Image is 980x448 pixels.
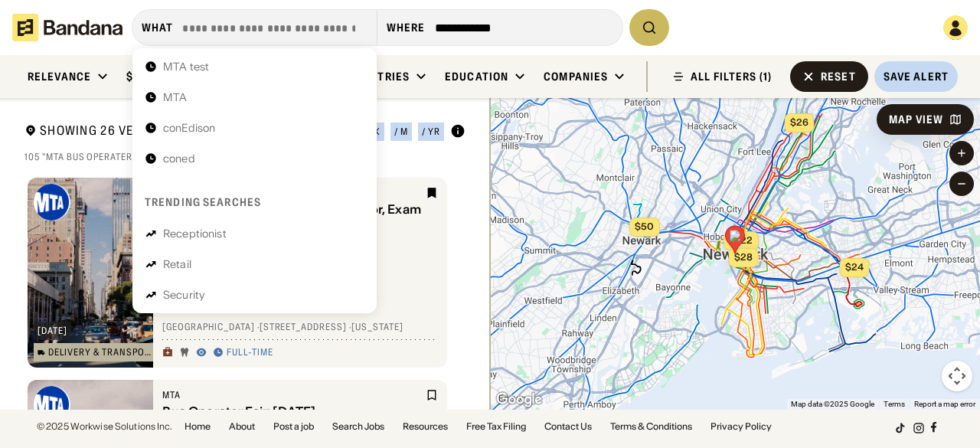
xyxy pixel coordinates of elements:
img: MTA logo [34,386,70,423]
div: Delivery & Transportation [48,348,156,357]
span: Map data ©2025 Google [791,400,874,408]
span: $24 [845,261,864,273]
div: coned [163,153,195,164]
a: Search Jobs [332,422,384,431]
div: Security [163,289,205,300]
a: Resources [403,422,448,431]
div: MTA [163,92,187,103]
div: Map View [889,114,943,125]
div: © 2025 Workwise Solutions Inc. [37,422,172,431]
div: Receptionist [163,228,227,239]
div: grid [24,172,465,410]
div: Reset [821,71,856,82]
span: 22 [740,234,753,247]
a: Terms (opens in new tab) [884,400,905,408]
button: Map camera controls [942,361,972,391]
div: Where [387,21,426,34]
span: $28 [734,251,753,263]
div: / yr [422,127,440,136]
div: conEdison [163,123,215,133]
img: MTA logo [34,184,70,221]
a: Terms & Conditions [610,422,692,431]
div: Save Alert [884,70,949,83]
img: Bandana logotype [12,14,122,41]
div: Full-time [227,347,273,359]
div: Retail [163,259,191,270]
div: MTA [162,389,423,401]
div: what [142,21,173,34]
div: Trending searches [145,195,261,209]
div: Companies [544,70,608,83]
div: / m [394,127,408,136]
a: Contact Us [544,422,592,431]
a: Free Tax Filing [466,422,526,431]
span: $50 [635,221,654,232]
div: Bus Operator Fair: [DATE] [162,404,423,419]
a: About [229,422,255,431]
div: Relevance [28,70,91,83]
a: Report a map error [914,400,975,408]
div: MTA test [163,61,209,72]
a: Home [185,422,211,431]
div: 105 "MTA bus operater" jobs on [DOMAIN_NAME] [24,151,465,163]
span: $26 [790,116,808,128]
div: [GEOGRAPHIC_DATA] · [STREET_ADDRESS] · [US_STATE] [162,322,438,334]
div: Showing 26 Verified Jobs [24,123,300,142]
div: $23.00 / hour [126,70,205,83]
img: Google [494,390,544,410]
div: ALL FILTERS (1) [691,71,772,82]
a: Open this area in Google Maps (opens a new window) [494,390,544,410]
a: Privacy Policy [710,422,772,431]
a: Post a job [273,422,314,431]
div: Education [445,70,508,83]
div: [DATE] [38,326,67,335]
